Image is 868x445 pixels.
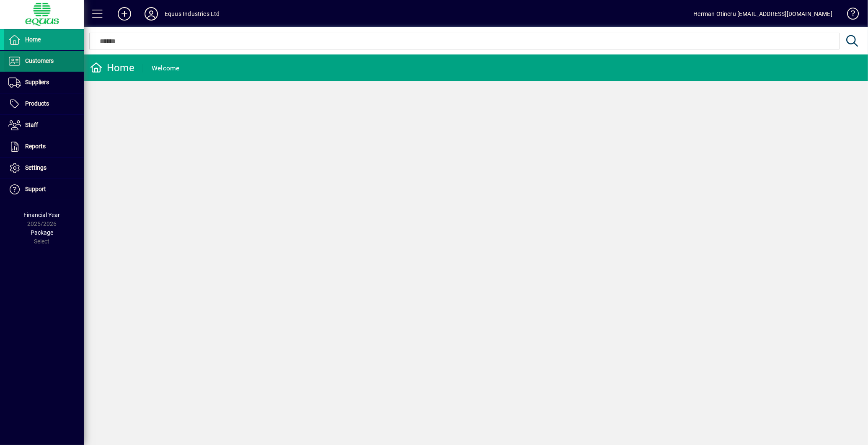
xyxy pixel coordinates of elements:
[138,6,165,21] button: Profile
[4,72,84,93] a: Suppliers
[24,212,60,218] span: Financial Year
[31,229,53,236] span: Package
[4,179,84,200] a: Support
[25,164,46,171] span: Settings
[111,6,138,21] button: Add
[4,93,84,114] a: Products
[4,136,84,157] a: Reports
[4,158,84,179] a: Settings
[165,7,220,21] div: Equus Industries Ltd
[25,36,41,43] span: Home
[25,79,49,85] span: Suppliers
[25,186,46,192] span: Support
[90,61,134,75] div: Home
[693,7,832,21] div: Herman Otineru [EMAIL_ADDRESS][DOMAIN_NAME]
[152,62,180,75] div: Welcome
[25,100,49,107] span: Products
[841,2,858,29] a: Knowledge Base
[25,122,38,128] span: Staff
[25,57,54,64] span: Customers
[25,143,46,150] span: Reports
[4,115,84,136] a: Staff
[4,51,84,72] a: Customers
